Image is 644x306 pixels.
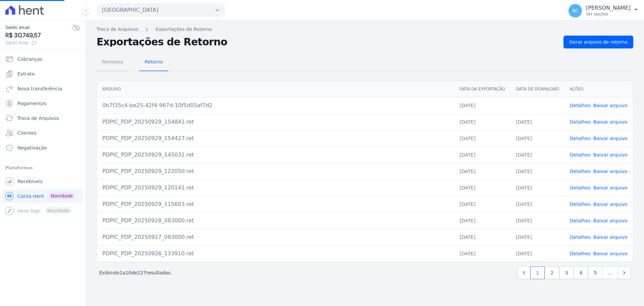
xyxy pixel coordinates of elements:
a: Previous [518,266,530,279]
span: Retorno [141,55,167,69]
a: Baixar arquivo [593,103,628,108]
th: Data da Exportação [454,81,511,97]
span: Clientes [17,130,36,136]
a: Baixar arquivo [593,251,628,256]
span: Cobranças [17,56,42,62]
a: Detalhes [570,119,591,125]
a: Troca de Arquivos [97,26,138,33]
a: Retorno [139,54,168,71]
a: Troca de Arquivos [3,112,83,125]
a: Detalhes [570,251,591,256]
a: 5 [588,266,602,279]
a: Clientes [3,126,83,140]
span: R$ 30.749,57 [5,31,72,40]
div: PDPIC_PDP_20250929_154841.ret [102,118,449,126]
th: Data de Download [511,81,565,97]
span: Saldo atual [5,24,72,31]
td: [DATE] [454,146,511,163]
a: Remessa [97,54,128,71]
a: Detalhes [570,136,591,141]
span: Negativação [17,144,47,151]
a: Baixar arquivo [593,202,628,207]
a: 3 [559,266,574,279]
span: Gerar arquivo de retorno [569,39,628,45]
td: [DATE] [511,245,565,262]
a: Baixar arquivo [593,152,628,158]
a: Recebíveis [3,175,83,188]
div: PDPIC_PDP_20250929_154427.ret [102,134,449,142]
span: Recebíveis [17,178,43,185]
button: RC [PERSON_NAME] Ver opções [563,1,644,20]
a: Gerar arquivo de retorno [563,36,633,48]
a: Baixar arquivo [593,169,628,174]
th: Arquivo [97,81,454,97]
a: Pagamentos [3,97,83,110]
a: Detalhes [570,202,591,207]
td: [DATE] [454,130,511,146]
a: Baixar arquivo [593,185,628,190]
div: PDPIC_PDP_20250929_145031.ret [102,151,449,159]
span: Remessa [98,55,127,69]
a: Baixar arquivo [593,136,628,141]
p: Exibindo a de resultados. [99,269,172,276]
div: PDPIC_PDP_20250926_133910.ret [102,250,449,258]
span: Novidade [48,192,75,200]
td: [DATE] [454,97,511,114]
a: Next [618,266,631,279]
span: [DATE] 16:00 [5,40,72,46]
span: Conta Hent [17,193,44,200]
div: PDPIC_PDP_20250927_083000.ret [102,233,449,241]
a: Negativação [3,141,83,155]
span: RC [572,8,579,13]
td: [DATE] [511,163,565,179]
nav: Breadcrumb [97,26,633,33]
p: [PERSON_NAME] [586,5,631,11]
span: Nova transferência [17,85,62,92]
div: PDPIC_PDP_20250928_083000.ret [102,217,449,225]
a: Nova transferência [3,82,83,95]
a: 4 [574,266,588,279]
td: [DATE] [511,229,565,245]
h2: Exportações de Retorno [97,37,558,47]
p: Ver opções [586,11,631,17]
a: Baixar arquivo [593,234,628,240]
a: Exportações de Retorno [156,26,212,33]
div: 0b7f35c4-be25-42f4-967d-10f5d05af7d2 [102,101,449,110]
a: Conta Hent Novidade [3,189,83,203]
td: [DATE] [454,179,511,196]
a: Detalhes [570,234,591,240]
a: Cobranças [3,52,83,66]
a: Detalhes [570,103,591,108]
a: Detalhes [570,169,591,174]
span: Pagamentos [17,100,46,107]
div: Plataformas [5,164,80,172]
span: Extrato [17,71,35,77]
a: Detalhes [570,152,591,158]
td: [DATE] [511,212,565,229]
a: Detalhes [570,218,591,223]
a: Baixar arquivo [593,218,628,223]
span: 1 [119,270,122,275]
span: Troca de Arquivos [17,115,59,122]
td: [DATE] [454,163,511,179]
td: [DATE] [454,114,511,130]
span: … [602,266,618,279]
button: [GEOGRAPHIC_DATA] [97,3,225,17]
a: 2 [545,266,559,279]
th: Ações [565,81,633,97]
span: 10 [125,270,131,275]
div: PDPIC_PDP_20250929_122050.ret [102,167,449,175]
a: Baixar arquivo [593,119,628,125]
td: [DATE] [454,196,511,212]
td: [DATE] [454,229,511,245]
td: [DATE] [511,146,565,163]
td: [DATE] [511,130,565,146]
div: PDPIC_PDP_20250929_115603.ret [102,200,449,208]
span: 227 [137,270,146,275]
div: PDPIC_PDP_20250929_120141.ret [102,184,449,192]
a: Extrato [3,67,83,81]
a: Detalhes [570,185,591,190]
td: [DATE] [511,114,565,130]
nav: Sidebar [5,52,80,218]
td: [DATE] [511,196,565,212]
